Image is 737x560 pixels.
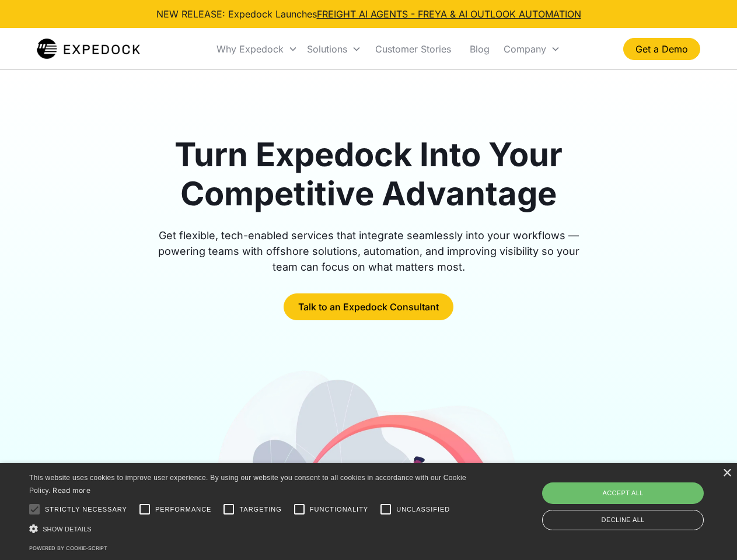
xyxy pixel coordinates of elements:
[37,37,140,61] img: Expedock Logo
[145,228,593,275] div: Get flexible, tech-enabled services that integrate seamlessly into your workflows — powering team...
[302,29,366,69] div: Solutions
[460,29,499,69] a: Blog
[156,7,581,21] div: NEW RELEASE: Expedock Launches
[284,293,453,320] a: Talk to an Expedock Consultant
[155,505,212,514] span: Performance
[45,505,127,514] span: Strictly necessary
[29,474,466,495] span: This website uses cookies to improve user experience. By using our website you consent to all coo...
[543,434,737,560] iframe: Chat Widget
[53,486,90,495] a: Read more
[29,523,470,535] div: Show details
[317,8,581,20] a: FREIGHT AI AGENTS - FREYA & AI OUTLOOK AUTOMATION
[29,545,107,551] a: Powered by cookie-script
[43,526,92,533] span: Show details
[307,43,347,55] div: Solutions
[504,43,546,55] div: Company
[499,29,565,69] div: Company
[145,135,593,213] h1: Turn Expedock Into Your Competitive Advantage
[239,505,281,514] span: Targeting
[37,37,140,61] a: home
[366,29,460,69] a: Customer Stories
[396,505,450,514] span: Unclassified
[216,43,284,55] div: Why Expedock
[623,38,700,60] a: Get a Demo
[212,29,302,69] div: Why Expedock
[310,505,368,514] span: Functionality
